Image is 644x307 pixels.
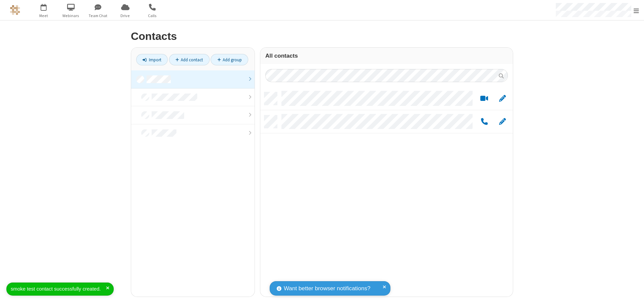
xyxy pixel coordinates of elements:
div: grid [260,87,513,297]
button: Edit [496,95,509,103]
span: Calls [140,13,165,19]
h2: Contacts [131,30,513,42]
button: Call by phone [478,118,491,126]
iframe: Chat [627,290,639,302]
a: Import [136,54,168,65]
span: Want better browser notifications? [284,284,370,293]
a: Add contact [169,54,210,65]
span: Webinars [58,13,84,19]
a: Add group [211,54,248,65]
span: Meet [31,13,56,19]
h3: All contacts [265,53,508,59]
img: QA Selenium DO NOT DELETE OR CHANGE [10,5,20,15]
span: Drive [113,13,138,19]
button: Edit [496,118,509,126]
button: Start a video meeting [478,95,491,103]
div: smoke test contact successfully created. [11,285,106,293]
span: Team Chat [86,13,111,19]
